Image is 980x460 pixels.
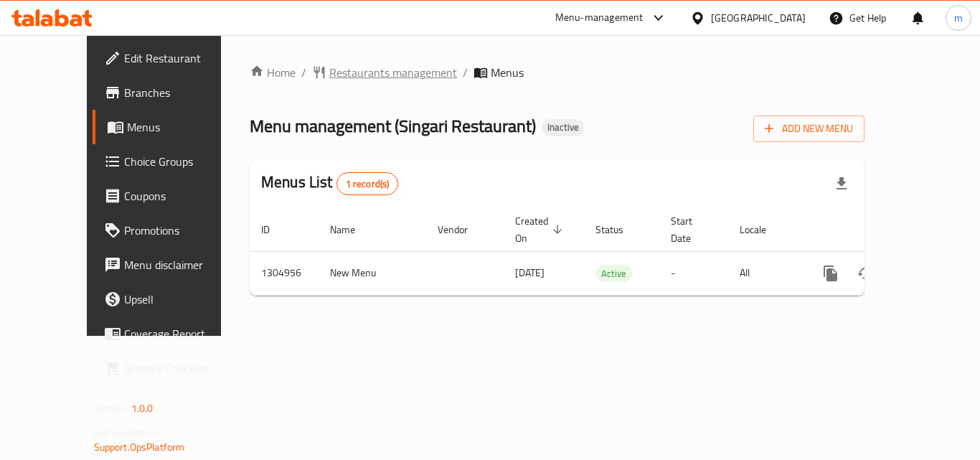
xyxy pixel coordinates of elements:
a: Restaurants management [312,64,457,81]
span: [DATE] [515,263,545,282]
a: Upsell [93,282,250,316]
span: Active [595,266,632,282]
a: Menus [93,110,250,144]
button: Change Status [848,256,882,291]
span: Upsell [124,291,239,308]
a: Edit Restaurant [93,41,250,75]
a: Coupons [93,179,250,213]
span: Status [595,221,642,238]
span: m [954,10,963,26]
div: Active [595,265,632,282]
span: Restaurants management [329,64,457,81]
span: Promotions [124,222,239,239]
span: Coupons [124,187,239,205]
span: Start Date [671,212,711,247]
td: 1304956 [250,251,319,295]
span: Branches [124,84,239,101]
span: Menu management ( Singari Restaurant ) [250,110,536,142]
span: Menu disclaimer [124,256,239,273]
span: Grocery Checklist [124,360,239,377]
h2: Menus List [261,172,398,195]
a: Grocery Checklist [93,351,250,385]
nav: breadcrumb [250,64,864,81]
div: Inactive [542,119,585,136]
a: Support.OpsPlatform [94,438,185,456]
div: Export file [824,166,859,201]
span: Inactive [542,121,585,133]
span: Created On [515,212,567,247]
div: Menu-management [555,9,644,27]
span: Coverage Report [124,325,239,342]
span: ID [261,221,288,238]
a: Menu disclaimer [93,248,250,282]
td: New Menu [319,251,426,295]
span: 1.0.0 [131,399,154,418]
a: Choice Groups [93,144,250,179]
a: Home [250,64,296,81]
button: more [814,256,848,291]
td: All [728,251,802,295]
button: Add New Menu [753,116,864,142]
span: Choice Groups [124,153,239,170]
table: enhanced table [250,208,963,296]
li: / [301,64,306,81]
td: - [659,251,728,295]
span: 1 record(s) [337,177,398,191]
a: Coverage Report [93,316,250,351]
span: Menus [127,118,239,136]
span: Menus [491,64,524,81]
a: Branches [93,75,250,110]
a: Promotions [93,213,250,248]
li: / [463,64,468,81]
div: Total records count [336,172,399,195]
span: Vendor [438,221,486,238]
div: [GEOGRAPHIC_DATA] [711,10,806,26]
span: Version: [94,399,129,418]
span: Name [330,221,374,238]
span: Get support on: [94,423,160,442]
span: Locale [740,221,785,238]
span: Add New Menu [765,120,853,138]
span: Edit Restaurant [124,50,239,67]
th: Actions [802,208,963,252]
